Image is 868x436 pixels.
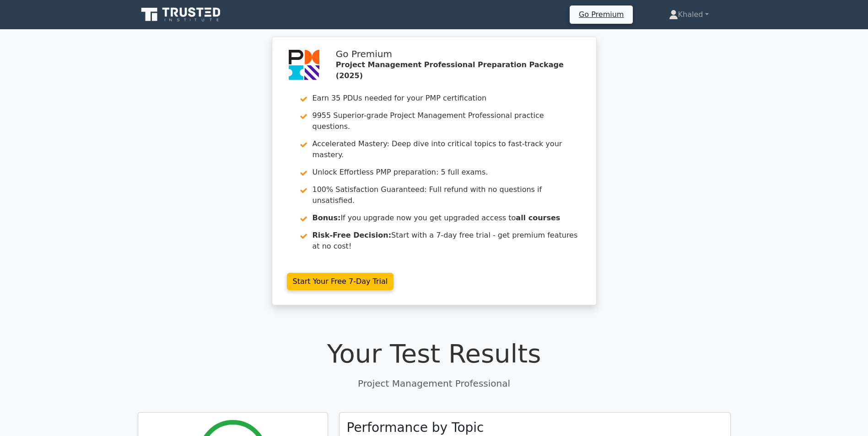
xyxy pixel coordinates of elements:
[573,8,629,21] a: Go Premium
[287,273,394,290] a: Start Your Free 7-Day Trial
[647,5,731,24] a: Khaled
[138,377,731,390] p: Project Management Professional
[138,338,731,369] h1: Your Test Results
[347,420,484,436] h3: Performance by Topic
